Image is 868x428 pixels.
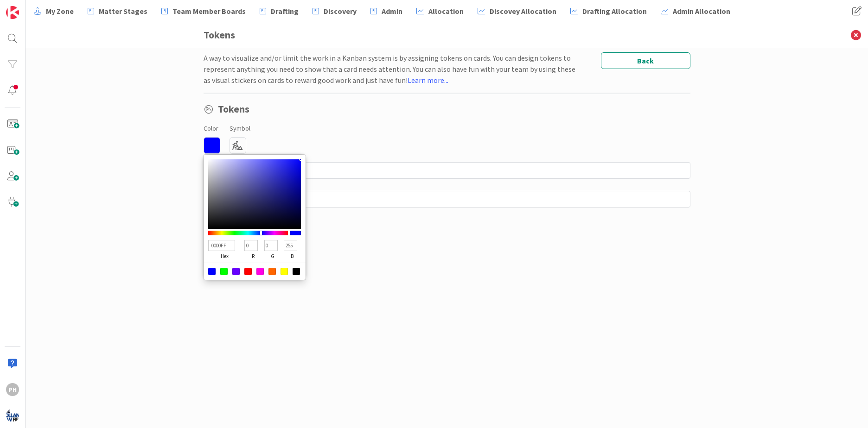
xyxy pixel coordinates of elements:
span: Drafting Allocation [582,6,647,17]
div: #6600FF [232,268,240,275]
button: Back [601,52,690,69]
a: Admin Allocation [655,3,736,19]
div: #FF0000 [244,268,252,275]
span: Admin Allocation [673,6,730,17]
div: #000000 [293,268,300,275]
label: hex [208,251,242,262]
div: PH [6,383,19,396]
label: b [284,251,300,262]
span: Discovery [324,6,357,17]
span: Drafting [271,6,299,17]
div: #FFFF00 [281,268,288,275]
a: Allocation [411,3,469,19]
h3: Tokens [204,22,690,48]
a: Learn more... [408,76,448,85]
label: g [264,251,281,262]
a: Matter Stages [82,3,153,19]
span: Admin [382,6,402,17]
div: #00FF00 [220,268,228,275]
img: avatar [6,409,19,422]
a: My Zone [28,3,79,19]
span: Team Member Boards [172,6,246,17]
span: My Zone [46,6,74,17]
label: Symbol [230,124,250,133]
a: Drafting Allocation [565,3,652,19]
label: r [244,251,261,262]
a: Drafting [254,3,304,19]
img: Visit kanbanzone.com [6,6,19,19]
div: #FF6600 [268,268,276,275]
label: Color [204,124,218,133]
span: Discovey Allocation [490,6,556,17]
label: Token Name [204,154,241,162]
span: Tokens [218,101,690,117]
a: Admin [365,3,408,19]
span: Allocation [428,6,464,17]
a: Team Member Boards [156,3,251,19]
div: #0000FF [208,268,216,275]
p: A way to visualize and/or limit the work in a Kanban system is by assigning tokens on cards. You ... [204,52,582,86]
a: Discovery [307,3,362,19]
span: Matter Stages [99,6,147,17]
div: #FF00E5 [256,268,264,275]
a: Discovey Allocation [472,3,562,19]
